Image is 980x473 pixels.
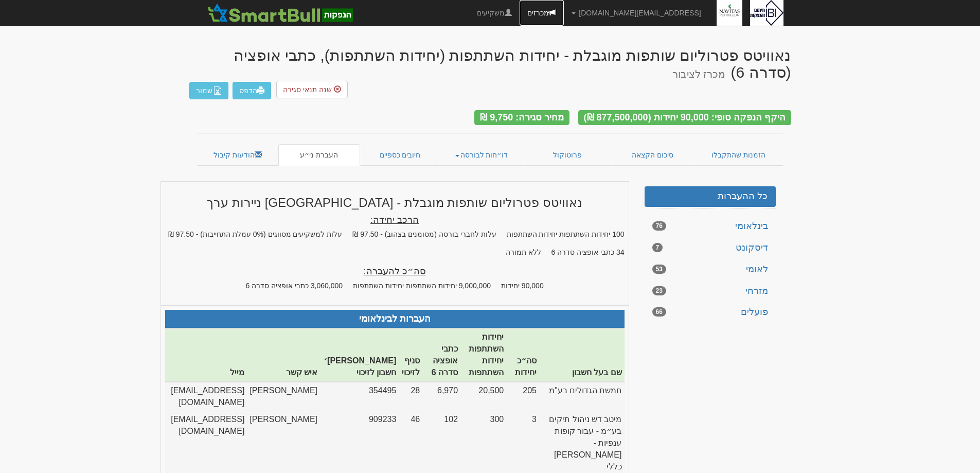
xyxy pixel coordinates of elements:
a: בינלאומי [645,216,776,237]
span: 100 יחידות השתתפות יחידות השתתפות [507,230,625,238]
small: מכרז לציבור [672,68,725,80]
span: 3,060,000 כתבי אופציה סדרה 6 [245,282,343,290]
img: SmartBull Logo [205,3,356,23]
div: היקף הנפקה סופי: 90,000 יחידות (877,500,000 ₪) [578,110,791,125]
th: [PERSON_NAME]׳ חשבון לזיכוי [320,328,399,381]
span: ללא תמורה [506,248,541,256]
th: יחידות השתתפות יחידות השתתפות [460,328,506,381]
a: הודעות קיבול [197,144,279,166]
a: פרוטוקול [523,144,612,166]
span: 9,000,000 יחידות השתתפות יחידות השתתפות [353,282,491,290]
td: 28 [399,382,422,411]
span: עלות לחברי בורסה (מסומנים בצהוב) - 97.50 ₪ [352,230,496,238]
td: [PERSON_NAME] [247,382,320,411]
a: לאומי [645,259,776,280]
td: חמשת הגדולים בע"מ [539,382,625,411]
span: 90,000 יחידות [501,282,544,290]
th: העברות לבינלאומי [165,310,625,329]
span: 66 [652,307,666,317]
a: דו״חות לבורסה [440,144,523,166]
h3: נאוויטס פטרוליום שותפות מוגבלת - [GEOGRAPHIC_DATA] ניירות ערך [165,196,625,209]
u: הרכב יחידה: [370,215,419,225]
td: [EMAIL_ADDRESS][DOMAIN_NAME] [165,382,247,411]
a: דיסקונט [645,238,776,258]
a: פועלים [645,302,776,323]
span: 23 [652,286,666,295]
u: סה״כ להעברה: [364,266,426,276]
span: עלות למשקיעים מסווגים (0% עמלת התחייבות) - 97.50 ₪ [168,230,342,238]
div: מחיר סגירה: 9,750 ₪ [474,110,569,125]
a: מזרחי [645,281,776,302]
a: העברת ני״ע [278,144,360,166]
a: חיובים כספיים [360,144,440,166]
button: שנה תנאי סגירה [276,81,348,98]
a: סיכום הקצאה [611,144,694,166]
span: 76 [652,221,666,231]
th: איש קשר [247,328,320,381]
span: 53 [652,265,666,274]
td: 205 [506,382,539,411]
th: מייל [165,328,247,381]
td: 354495 [320,382,399,411]
th: סה״כ יחידות [506,328,539,381]
td: 6,970 [422,382,460,411]
th: סניף לזיכוי [399,328,422,381]
button: שמור [189,82,228,99]
th: שם בעל חשבון [539,328,625,381]
a: הזמנות שהתקבלו [694,144,783,166]
span: 34 כתבי אופציה סדרה 6 [551,248,625,256]
div: נאוויטס פטרוליום שותפות מוגבלת - יחידות השתתפות (יחידות השתתפות), כתבי אופציה (סדרה 6) [189,47,791,81]
span: שנה תנאי סגירה [283,85,332,94]
a: כל ההעברות [645,186,776,207]
a: הדפס [233,82,271,99]
th: כתבי אופציה סדרה 6 [422,328,460,381]
img: excel-file-white.png [213,86,222,95]
td: 20,500 [460,382,506,411]
span: 7 [652,243,663,252]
